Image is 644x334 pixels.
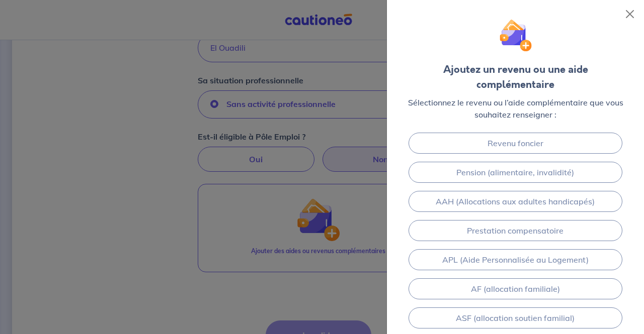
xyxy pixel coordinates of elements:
a: Revenu foncier [409,133,623,154]
a: ASF (allocation soutien familial) [409,307,623,328]
p: Sélectionnez le revenu ou l’aide complémentaire que vous souhaitez renseigner : [403,96,628,121]
a: APL (Aide Personnalisée au Logement) [409,249,623,270]
img: illu_wallet.svg [499,19,532,52]
a: Prestation compensatoire [409,220,623,241]
div: Ajoutez un revenu ou une aide complémentaire [403,62,628,92]
a: Pension (alimentaire, invalidité) [409,162,623,183]
a: AF (allocation familiale) [409,278,623,299]
a: AAH (Allocations aux adultes handicapés) [409,191,623,212]
button: Close [622,6,638,22]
